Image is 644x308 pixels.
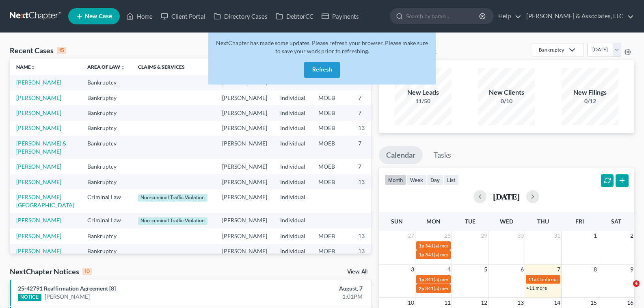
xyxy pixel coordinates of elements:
td: Individual [274,189,312,213]
span: 8 [593,265,598,274]
iframe: Intercom live chat [616,280,636,300]
a: View All [347,269,367,275]
div: New Leads [395,88,452,97]
span: NextChapter has made some updates. Please refresh your browser. Please make sure to save your wor... [216,39,428,54]
td: [PERSON_NAME] [216,228,274,243]
span: Tue [465,218,475,225]
td: 13 [352,174,392,189]
div: 0/10 [478,97,535,105]
td: Bankruptcy [81,75,132,90]
a: [PERSON_NAME] & Associates, LLC [522,9,634,24]
td: Bankruptcy [81,244,132,259]
span: Confirmation hearing for [PERSON_NAME] [537,276,629,282]
th: Claims & Services [132,59,216,75]
a: [PERSON_NAME] [16,232,61,239]
td: [PERSON_NAME] [216,174,274,189]
td: [PERSON_NAME] [216,244,274,259]
div: 11/50 [395,97,452,105]
div: Bankruptcy [539,46,564,53]
button: day [427,174,443,185]
span: 29 [480,231,488,241]
div: New Filings [562,88,618,97]
td: [PERSON_NAME] [216,213,274,228]
div: 10 [82,268,92,275]
span: 27 [407,231,415,241]
span: Mon [426,218,441,225]
td: 13 [352,244,392,259]
a: [PERSON_NAME] [16,178,61,185]
div: 15 [57,47,66,54]
td: MOEB [312,244,352,259]
td: Bankruptcy [81,228,132,243]
span: 2 [629,231,634,241]
a: [PERSON_NAME] [16,217,61,223]
span: 31 [553,231,561,241]
span: 1 [593,231,598,241]
span: 341(a) meeting for [PERSON_NAME] [425,285,504,291]
span: 1p [419,243,424,249]
td: Individual [274,174,312,189]
td: MOEB [312,159,352,174]
div: NOTICE [18,294,41,301]
td: Individual [274,136,312,159]
td: [PERSON_NAME] [216,136,274,159]
span: Fri [575,218,584,225]
i: unfold_more [31,65,36,70]
a: Payments [318,9,363,24]
span: 1p [419,276,424,282]
a: [PERSON_NAME][GEOGRAPHIC_DATA] [16,193,74,208]
td: Bankruptcy [81,174,132,189]
a: 25-42791 Reaffirmation Agreement [8] [18,285,116,292]
a: Home [122,9,157,24]
div: Recent Cases [10,46,66,55]
td: MOEB [312,228,352,243]
td: Bankruptcy [81,159,132,174]
span: 7 [556,265,561,274]
a: [PERSON_NAME] [16,94,61,101]
span: Sun [391,218,403,225]
td: 13 [352,121,392,136]
span: Sat [611,218,621,225]
a: [PERSON_NAME] [16,109,61,116]
td: Bankruptcy [81,105,132,120]
span: 341(a) meeting for [PERSON_NAME] [425,276,504,282]
span: 4 [633,280,640,287]
td: Bankruptcy [81,90,132,105]
a: [PERSON_NAME] [45,293,90,301]
h2: [DATE] [493,192,520,201]
td: [PERSON_NAME] [216,105,274,120]
div: NextChapter Notices [10,267,92,276]
span: 16 [626,298,634,308]
button: Refresh [304,62,340,78]
td: Bankruptcy [81,136,132,159]
a: DebtorCC [272,9,318,24]
button: month [385,174,406,185]
div: Non-criminal Traffic Violation [138,194,207,202]
span: 9 [629,265,634,274]
span: 341(a) meeting for [PERSON_NAME] [425,252,504,258]
span: 341(a) meeting for [PERSON_NAME] [425,243,504,249]
td: Individual [274,213,312,228]
div: 0/12 [562,97,618,105]
td: 7 [352,90,392,105]
td: Individual [274,159,312,174]
div: 1:01PM [253,293,363,301]
a: [PERSON_NAME] & [PERSON_NAME] [16,140,67,155]
span: Thu [537,218,549,225]
button: week [406,174,427,185]
span: 11 [443,298,452,308]
span: 10 [407,298,415,308]
span: 1p [419,252,424,258]
input: Search by name... [406,9,480,24]
span: 6 [520,265,525,274]
span: 2p [419,285,424,291]
td: Individual [274,90,312,105]
span: 30 [516,231,525,241]
span: 15 [590,298,598,308]
td: Individual [274,105,312,120]
a: [PERSON_NAME] [16,124,61,131]
a: Area of Lawunfold_more [87,64,125,70]
span: New Case [85,13,112,20]
td: 7 [352,105,392,120]
i: unfold_more [120,65,125,70]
